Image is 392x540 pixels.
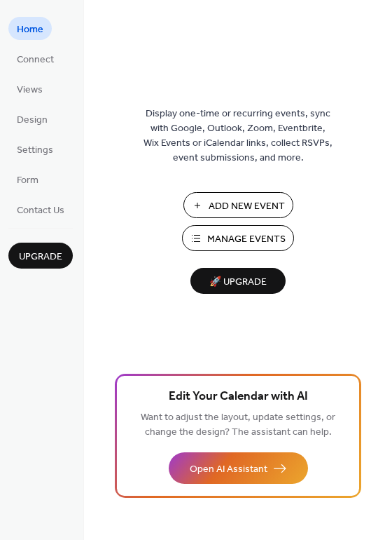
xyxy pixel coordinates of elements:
[199,273,277,292] span: 🚀 Upgrade
[17,83,43,97] span: Views
[169,387,308,407] span: Edit Your Calendar with AI
[190,268,286,294] button: 🚀 Upgrade
[8,107,56,130] a: Design
[19,250,62,264] span: Upgrade
[17,203,64,218] span: Contact Us
[141,408,335,442] span: Want to adjust the layout, update settings, or change the design? The assistant can help.
[8,243,73,269] button: Upgrade
[182,225,294,251] button: Manage Events
[17,143,53,158] span: Settings
[17,113,48,128] span: Design
[17,173,38,188] span: Form
[207,232,286,247] span: Manage Events
[8,198,73,221] a: Contact Us
[8,77,51,100] a: Views
[8,47,62,70] a: Connect
[143,107,332,166] span: Display one-time or recurring events, sync with Google, Outlook, Zoom, Eventbrite, Wix Events or ...
[190,462,267,477] span: Open AI Assistant
[183,192,293,218] button: Add New Event
[8,137,62,161] a: Settings
[17,22,43,37] span: Home
[8,168,47,191] a: Form
[209,199,285,214] span: Add New Event
[8,17,52,40] a: Home
[17,53,54,67] span: Connect
[169,452,308,484] button: Open AI Assistant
